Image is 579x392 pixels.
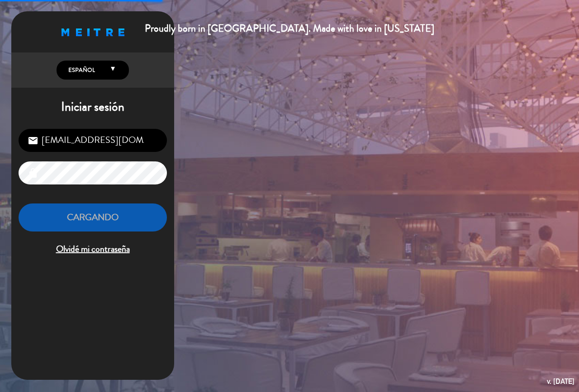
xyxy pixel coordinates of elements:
[547,375,574,387] div: v. [DATE]
[11,99,174,115] h1: Iniciar sesión
[28,168,38,179] i: lock
[19,242,167,257] span: Olvidé mi contraseña
[66,66,95,75] span: Español
[19,203,167,232] button: Cargando
[28,135,38,146] i: email
[19,129,167,152] input: Correo Electrónico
